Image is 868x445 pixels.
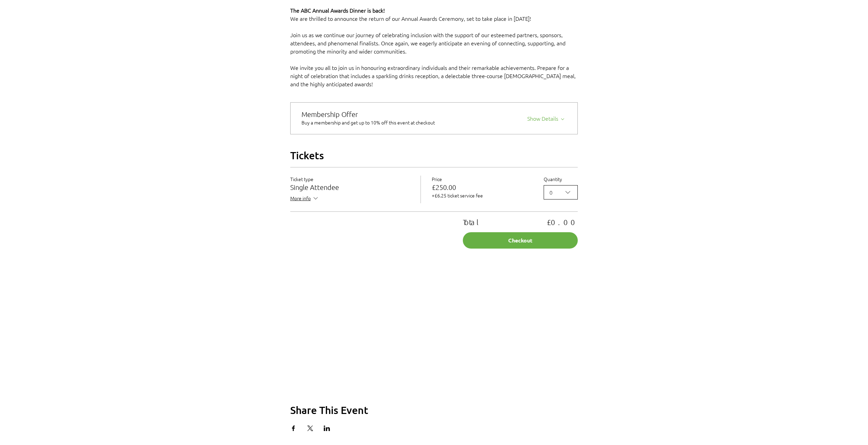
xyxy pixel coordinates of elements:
[290,64,577,88] span: We invite you all to join us in honouring extraordinary individuals and their remarkable achievem...
[463,232,578,249] button: Checkout
[549,188,553,196] div: 0
[432,176,442,182] span: Price
[290,176,313,182] span: Ticket type
[307,426,313,431] a: Share event on X
[544,176,578,182] label: Quantity
[290,31,567,55] span: Join us as we continue our journey of celebrating inclusion with the support of our esteemed part...
[301,119,443,126] div: Buy a membership and get up to 10% off this event at checkout
[290,184,410,191] h3: Single Attendee
[267,276,601,383] iframe: Map
[290,195,319,203] button: More info
[290,15,531,22] span: We are thrilled to announce the return of our Annual Awards Ceremony, set to take place in [DATE]!
[432,192,533,199] p: +£6.25 ticket service fee
[527,113,567,122] button: Show Details
[324,426,330,431] a: Share event on LinkedIn
[290,149,578,162] h2: Tickets
[290,403,578,417] h2: Share This Event
[463,219,481,225] p: Total
[301,111,443,118] div: Membership Offer
[290,6,385,14] span: The ABC Annual Awards Dinner is back!
[432,184,533,191] p: £250.00
[547,219,578,225] p: £0.00
[290,426,297,431] a: Share event on Facebook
